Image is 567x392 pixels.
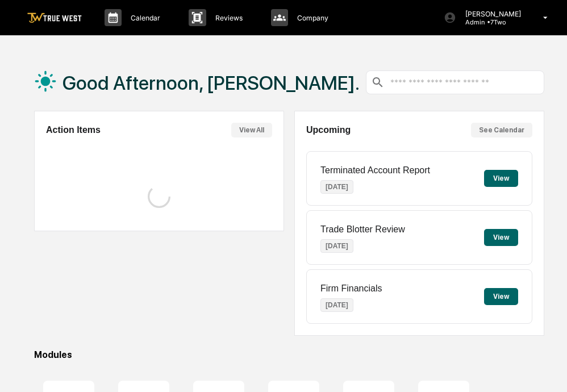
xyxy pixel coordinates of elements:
button: View [484,229,518,246]
button: View All [231,123,272,137]
div: Modules [34,349,544,360]
p: [DATE] [320,298,353,312]
p: Admin • 7Two [456,18,527,26]
p: [PERSON_NAME] [456,10,527,18]
p: [DATE] [320,239,353,253]
button: View [484,288,518,305]
p: Terminated Account Report [320,165,430,176]
h1: Good Afternoon, [PERSON_NAME]. [62,72,360,94]
img: logo [27,12,82,23]
button: View [484,170,518,187]
h2: Upcoming [306,125,351,135]
p: Reviews [206,14,248,22]
button: See Calendar [471,123,532,137]
p: [DATE] [320,180,353,194]
h2: Action Items [46,125,101,135]
p: Calendar [122,14,166,22]
p: Firm Financials [320,283,382,294]
p: Company [288,14,334,22]
p: Trade Blotter Review [320,224,405,235]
